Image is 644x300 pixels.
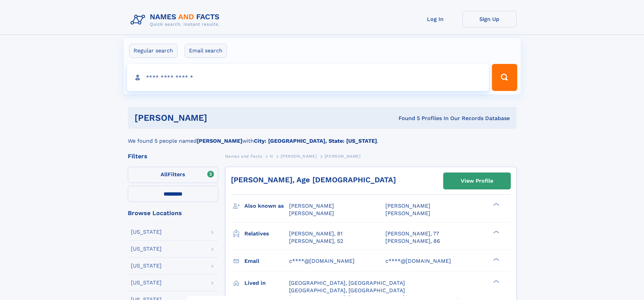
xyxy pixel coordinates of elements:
[244,277,289,289] h3: Lived in
[135,114,303,122] h1: [PERSON_NAME]
[385,203,430,209] span: [PERSON_NAME]
[231,176,396,184] a: [PERSON_NAME], Age [DEMOGRAPHIC_DATA]
[185,44,227,58] label: Email search
[492,230,500,234] div: ❯
[129,44,177,58] label: Regular search
[385,210,430,216] span: [PERSON_NAME]
[244,200,289,212] h3: Also known as
[270,154,273,159] span: H
[408,11,462,27] a: Log In
[385,237,440,245] a: [PERSON_NAME], 86
[281,152,317,160] a: [PERSON_NAME]
[131,229,162,235] div: [US_STATE]
[128,129,517,145] div: We found 5 people named with .
[128,210,218,216] div: Browse Locations
[462,11,517,27] a: Sign Up
[131,246,162,252] div: [US_STATE]
[128,11,225,29] img: Logo Names and Facts
[289,203,334,209] span: [PERSON_NAME]
[244,228,289,239] h3: Relatives
[281,154,317,159] span: [PERSON_NAME]
[128,153,218,159] div: Filters
[492,257,500,261] div: ❯
[492,202,500,207] div: ❯
[197,138,242,144] b: [PERSON_NAME]
[289,237,343,245] a: [PERSON_NAME], 52
[303,115,510,122] div: Found 5 Profiles In Our Records Database
[461,173,493,189] div: View Profile
[131,263,162,269] div: [US_STATE]
[385,230,439,237] a: [PERSON_NAME], 77
[270,152,273,160] a: H
[289,210,334,216] span: [PERSON_NAME]
[289,287,405,294] span: [GEOGRAPHIC_DATA], [GEOGRAPHIC_DATA]
[492,64,517,91] button: Search Button
[244,255,289,267] h3: Email
[161,171,168,178] span: All
[254,138,377,144] b: City: [GEOGRAPHIC_DATA], State: [US_STATE]
[225,152,262,160] a: Names and Facts
[127,64,489,91] input: search input
[325,154,361,159] span: [PERSON_NAME]
[492,279,500,283] div: ❯
[289,230,342,237] a: [PERSON_NAME], 81
[131,280,162,285] div: [US_STATE]
[444,173,510,189] a: View Profile
[128,167,218,183] label: Filters
[289,280,405,286] span: [GEOGRAPHIC_DATA], [GEOGRAPHIC_DATA]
